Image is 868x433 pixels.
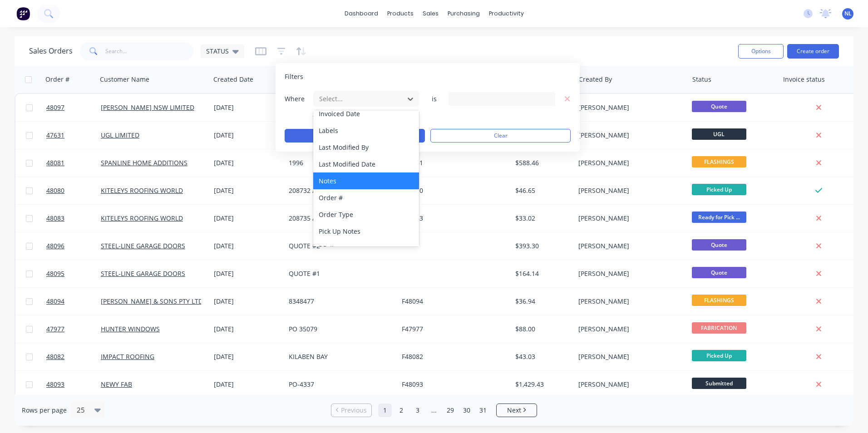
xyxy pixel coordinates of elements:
span: 48096 [46,241,64,251]
div: productivity [484,7,528,20]
span: UGL [692,128,746,140]
div: $43.03 [515,352,568,361]
span: Quote [692,101,746,112]
a: 48095 [46,260,101,287]
a: Page 2 [395,403,408,417]
div: Last Modified By [313,139,419,156]
div: F48082 [402,352,503,361]
div: [DATE] [214,352,281,361]
div: [DATE] [214,297,281,306]
div: [PERSON_NAME] [578,158,679,167]
div: [DATE] [214,380,281,389]
div: [DATE] [214,186,281,195]
a: [PERSON_NAME] NSW LIMITED [101,103,194,112]
span: 47631 [46,131,64,140]
span: 48081 [46,158,64,167]
a: 48082 [46,343,101,370]
span: 48094 [46,297,64,306]
div: F48094 [402,297,503,306]
a: [PERSON_NAME] & SONS PTY LTD [101,297,203,305]
div: 208732 / NC507063 [289,186,390,195]
a: KITELEYS ROOFING WORLD [101,214,183,222]
a: 48093 [46,371,101,398]
span: Quote [692,239,746,251]
div: [PERSON_NAME] [578,352,679,361]
button: Options [738,44,784,59]
div: [DATE] [214,131,281,140]
span: 48080 [46,186,64,195]
a: 48094 [46,288,101,315]
span: FABRICATION [692,322,746,334]
div: [DATE] [214,325,281,334]
a: 48096 [46,232,101,260]
a: 48097 [46,94,101,121]
div: [PERSON_NAME] [578,325,679,334]
div: Status [692,75,711,84]
span: 48083 [46,214,64,223]
div: 208735 / NC405016 [289,214,390,223]
a: STEEL-LINE GARAGE DOORS [101,269,185,278]
div: [PERSON_NAME] [578,131,679,140]
div: [PERSON_NAME] [578,103,679,112]
div: 1996 [289,158,390,167]
div: [PERSON_NAME] [578,214,679,223]
span: FLASHINGS [692,156,746,167]
div: [PERSON_NAME] [578,297,679,306]
div: Invoice status [783,75,825,84]
a: Page 29 [444,403,457,417]
div: [PERSON_NAME] [578,269,679,278]
div: [PERSON_NAME] [578,186,679,195]
span: 48097 [46,103,64,112]
a: 48083 [46,205,101,232]
a: UGL LIMITED [101,131,139,139]
div: [PERSON_NAME] [578,380,679,389]
div: sales [418,7,443,20]
div: PO-4337 [289,380,390,389]
span: Picked Up [692,184,746,195]
div: Invoiced Date [313,105,419,122]
img: Factory [16,7,30,20]
div: $393.30 [515,241,568,251]
div: [DATE] [214,269,281,278]
span: 47977 [46,325,64,334]
div: F47977 [402,325,503,334]
div: Order # [313,189,419,206]
div: purchasing [443,7,484,20]
a: 48081 [46,149,101,177]
div: Created By [579,75,612,84]
span: FLASHINGS [692,295,746,306]
div: $588.46 [515,158,568,167]
ul: Pagination [327,403,541,417]
div: 8348477 [289,297,390,306]
span: Submitted [692,378,746,389]
span: NL [844,10,852,18]
input: Search... [105,42,194,60]
div: $46.65 [515,186,568,195]
div: products [383,7,418,20]
div: QUOTE #1 [289,269,390,278]
a: 47977 [46,315,101,343]
span: 48095 [46,269,64,278]
div: $33.02 [515,214,568,223]
div: F48081 [402,158,503,167]
a: Page 30 [460,403,473,417]
h1: Sales Orders [29,47,73,55]
div: Last Modified Date [313,156,419,172]
div: PO # [313,240,419,256]
button: Create order [787,44,839,59]
div: $164.14 [515,269,568,278]
span: Previous [341,406,367,415]
a: Page 31 [476,403,490,417]
span: Quote [692,267,746,278]
a: dashboard [340,7,383,20]
a: 47631 [46,122,101,149]
span: Rows per page [22,406,67,415]
button: add [313,113,419,120]
div: Pick Up Notes [313,223,419,240]
button: Apply [285,129,425,143]
div: [PERSON_NAME] [578,241,679,251]
div: $88.00 [515,325,568,334]
a: Next page [497,406,537,415]
a: SPANLINE HOME ADDITIONS [101,158,187,167]
button: Clear [430,129,571,143]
